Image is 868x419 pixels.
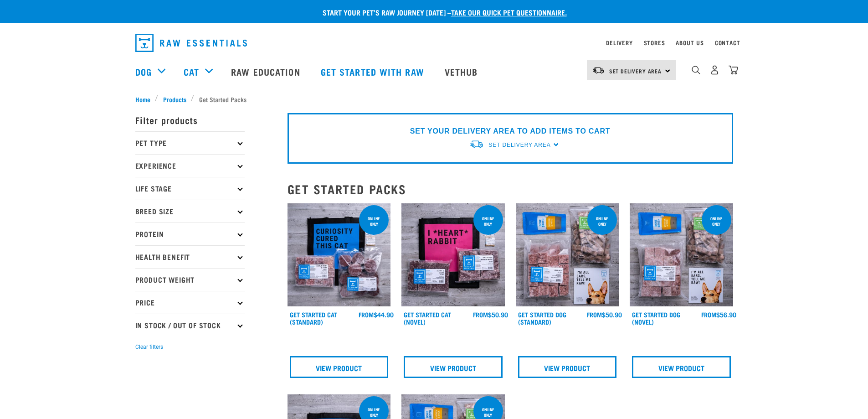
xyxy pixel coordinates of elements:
[404,356,503,378] a: View Product
[701,311,736,318] div: $56.90
[135,268,245,291] p: Product Weight
[715,41,740,44] a: Contact
[222,53,311,90] a: Raw Education
[184,65,199,78] a: Cat
[451,10,567,14] a: take our quick pet questionnaire.
[587,311,622,318] div: $50.90
[135,94,150,104] span: Home
[312,53,436,90] a: Get started with Raw
[632,313,680,323] a: Get Started Dog (Novel)
[473,311,508,318] div: $50.90
[135,177,245,200] p: Life Stage
[135,343,163,351] button: Clear filters
[135,109,245,131] p: Filter products
[436,53,489,90] a: Vethub
[401,203,505,307] img: Assortment Of Raw Essential Products For Cats Including, Pink And Black Tote Bag With "I *Heart* ...
[592,66,605,74] img: van-moving.png
[630,203,733,307] img: NSP Dog Novel Update
[488,142,550,148] span: Set Delivery Area
[587,212,617,231] div: online only
[404,313,451,323] a: Get Started Cat (Novel)
[135,154,245,177] p: Experience
[135,291,245,314] p: Price
[701,313,716,316] span: FROM
[135,94,155,104] a: Home
[632,356,731,378] a: View Product
[710,65,719,75] img: user.png
[518,313,566,323] a: Get Started Dog (Standard)
[135,65,152,78] a: Dog
[135,200,245,222] p: Breed Size
[359,313,374,316] span: FROM
[135,245,245,268] p: Health Benefit
[135,314,245,336] p: In Stock / Out Of Stock
[135,34,247,52] img: Raw Essentials Logo
[644,41,665,44] a: Stores
[587,313,602,316] span: FROM
[729,65,738,75] img: home-icon@2x.png
[128,30,740,56] nav: dropdown navigation
[359,212,389,231] div: online only
[606,41,632,44] a: Delivery
[702,212,731,231] div: online only
[469,140,484,149] img: van-moving.png
[290,313,337,323] a: Get Started Cat (Standard)
[135,94,733,104] nav: breadcrumbs
[516,203,619,307] img: NSP Dog Standard Update
[518,356,617,378] a: View Product
[163,94,186,104] span: Products
[135,131,245,154] p: Pet Type
[609,69,662,72] span: Set Delivery Area
[290,356,389,378] a: View Product
[473,212,503,231] div: online only
[135,222,245,245] p: Protein
[359,311,394,318] div: $44.90
[676,41,704,44] a: About Us
[410,126,610,137] p: SET YOUR DELIVERY AREA TO ADD ITEMS TO CART
[692,66,700,74] img: home-icon-1@2x.png
[288,182,733,196] h2: Get Started Packs
[473,313,488,316] span: FROM
[288,203,391,307] img: Assortment Of Raw Essential Products For Cats Including, Blue And Black Tote Bag With "Curiosity ...
[158,94,191,104] a: Products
